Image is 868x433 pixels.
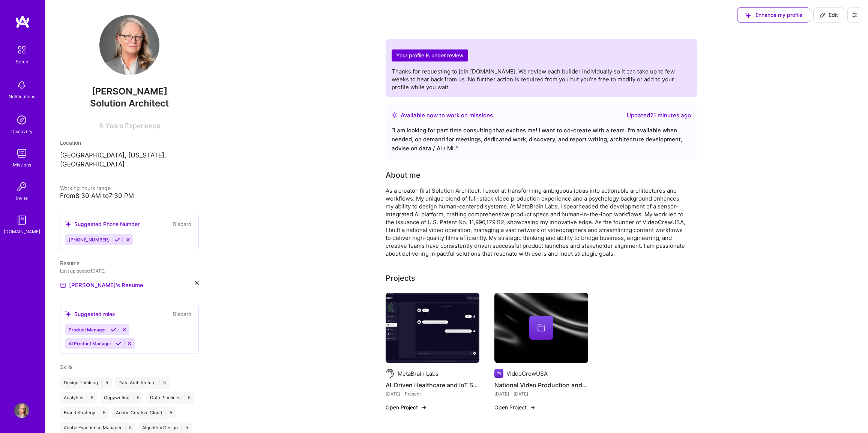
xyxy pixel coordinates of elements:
[181,425,182,431] span: |
[392,49,468,62] h2: Your profile is under review
[12,403,31,418] a: User Avatar
[11,127,33,135] div: Discovery
[60,267,199,275] div: Last uploaded: [DATE]
[69,341,111,346] span: AI Product Manager
[105,122,160,130] span: Years Experience
[16,194,28,202] div: Invite
[60,185,111,191] span: Working hours range
[386,169,420,181] div: About me
[60,392,97,404] div: Analytics 5
[125,237,131,243] i: Reject
[813,7,844,22] button: Edit
[494,293,588,363] img: cover
[65,310,115,318] div: Suggested roles
[386,273,415,284] div: Projects
[60,260,80,266] span: Resume
[170,310,194,318] button: Discard
[122,327,127,333] i: Reject
[421,405,427,411] img: arrow-right
[401,111,494,120] div: Available now to work on missions .
[494,403,536,411] button: Open Project
[494,369,503,378] img: Company logo
[386,293,479,363] img: AI-Driven Healthcare and IoT Solutions
[111,327,116,333] i: Accept
[392,126,691,153] div: “ I am looking for part time consulting that excites me! I want to co-create with a team. I'm ava...
[14,42,30,58] img: setup
[14,112,29,127] img: discovery
[60,139,199,147] div: Location
[4,228,40,235] div: [DOMAIN_NAME]
[392,112,398,118] img: Availability
[16,58,28,66] div: Setup
[60,151,199,169] p: [GEOGRAPHIC_DATA], [US_STATE], [GEOGRAPHIC_DATA]
[60,407,109,419] div: Brand Strategy 5
[90,98,169,109] span: Solution Architect
[14,78,29,93] img: bell
[386,380,479,390] h4: AI-Driven Healthcare and IoT Solutions
[9,93,35,100] div: Notifications
[13,161,31,169] div: Missions
[165,410,167,416] span: |
[530,405,536,411] img: arrow-right
[65,311,71,317] i: icon SuggestedTeams
[60,282,66,288] img: Resume
[386,369,395,378] img: Company logo
[101,380,102,386] span: |
[14,179,29,194] img: Invite
[146,392,194,404] div: Data Pipelines 5
[14,403,29,418] img: User Avatar
[115,377,170,389] div: Data Architecture 5
[69,237,110,243] span: [PHONE_NUMBER]
[100,392,143,404] div: Copywriting 5
[398,370,439,378] div: MetaBrain Labs
[114,237,120,243] i: Accept
[98,410,100,416] span: |
[159,380,160,386] span: |
[125,425,126,431] span: |
[127,341,132,346] i: Reject
[820,11,838,19] span: Edit
[60,192,199,200] div: From 8:30 AM to 7:30 PM
[386,187,686,258] div: As a creator-first Solution Architect, I excel at transforming ambiguous ideas into actionable ar...
[60,281,143,290] a: [PERSON_NAME]'s Resume
[494,390,588,398] div: [DATE] - [DATE]
[60,377,112,389] div: Design Thinking 5
[65,220,140,228] div: Suggested Phone Number
[627,111,691,120] div: Updated 21 minutes ago
[116,341,122,346] i: Accept
[65,221,71,227] i: icon SuggestedTeams
[14,213,29,228] img: guide book
[14,146,29,161] img: teamwork
[392,68,675,91] span: Thanks for requesting to join [DOMAIN_NAME]. We review each builder individually so it can take u...
[506,370,548,378] div: VideoCrewUSA
[99,15,159,75] img: User Avatar
[195,281,199,285] i: icon Close
[170,220,194,228] button: Discard
[69,327,106,333] span: Product Manager
[386,403,427,411] button: Open Project
[15,15,30,28] img: logo
[112,407,176,419] div: Adobe Creative Cloud 5
[132,395,134,401] span: |
[183,395,185,401] span: |
[494,380,588,390] h4: National Video Production and Content Workflow
[86,395,88,401] span: |
[60,86,199,97] span: [PERSON_NAME]
[99,122,103,130] span: 6
[60,364,72,370] span: Skills
[386,390,479,398] div: [DATE] - Present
